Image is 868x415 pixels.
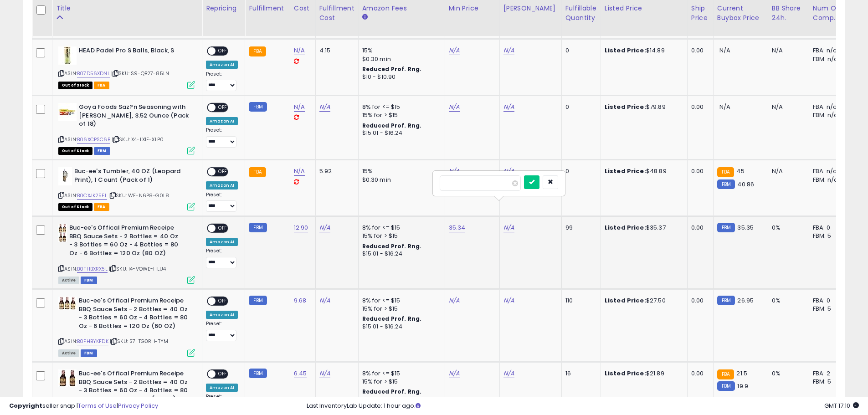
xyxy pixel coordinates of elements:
[717,296,735,305] small: FBM
[565,103,594,111] div: 0
[58,103,195,154] div: ASIN:
[58,277,79,284] span: All listings currently available for purchase on Amazon
[605,369,646,378] b: Listed Price:
[111,70,169,77] span: | SKU: S9-QB27-85LN
[362,111,438,119] div: 15% for > $15
[58,369,77,387] img: 6199OdEyFEL._SL40_.jpg
[772,297,802,305] div: 0%
[362,297,438,305] div: 8% for <= $15
[108,192,169,199] span: | SKU: WF-N6P8-G0L8
[362,242,422,250] b: Reduced Prof. Rng.
[216,47,230,55] span: OFF
[503,167,514,176] a: N/A
[206,61,238,69] div: Amazon AI
[605,46,646,55] b: Listed Price:
[691,369,706,378] div: 0.00
[56,4,198,13] div: Title
[362,323,438,331] div: $15.01 - $16.24
[772,224,802,232] div: 0%
[307,402,859,410] div: Last InventoryLab Update: 1 hour ago.
[319,4,354,23] div: Fulfillment Cost
[717,179,735,189] small: FBM
[77,338,108,345] a: B0FHBYKFDK
[58,167,195,210] div: ASIN:
[605,102,646,111] b: Listed Price:
[94,82,109,89] span: FBA
[206,321,238,341] div: Preset:
[69,224,180,260] b: Buc-ee's Offical Premium Receipe BBQ Sauce Sets - 2 Bottles = 40 Oz - 3 Bottles = 60 Oz - 4 Bottl...
[206,311,238,319] div: Amazon AI
[737,180,754,189] span: 40.86
[249,4,286,13] div: Fulfillment
[362,378,438,386] div: 15% for > $15
[449,4,496,13] div: Min Price
[362,224,438,232] div: 8% for <= $15
[449,369,460,378] a: N/A
[605,297,680,305] div: $27.50
[58,167,72,185] img: 31JvEA57pDL._SL40_.jpg
[94,147,110,155] span: FBM
[813,378,843,386] div: FBM: 5
[112,136,164,143] span: | SKU: X4-LX1F-XLP0
[691,46,706,55] div: 0.00
[362,65,422,73] b: Reduced Prof. Rng.
[249,296,267,305] small: FBM
[813,176,843,184] div: FBM: n/a
[79,297,190,333] b: Buc-ee's Offical Premium Receipe BBQ Sauce Sets - 2 Bottles = 40 Oz - 3 Bottles = 60 Oz - 4 Bottl...
[772,46,802,55] div: N/A
[362,315,422,323] b: Reduced Prof. Rng.
[719,102,730,111] span: N/A
[605,167,646,175] b: Listed Price:
[813,167,843,175] div: FBA: n/a
[58,224,195,283] div: ASIN:
[58,297,195,356] div: ASIN:
[58,46,195,88] div: ASIN:
[813,232,843,240] div: FBM: 5
[81,277,97,284] span: FBM
[605,223,646,232] b: Listed Price:
[717,369,734,379] small: FBA
[736,369,747,378] span: 21.5
[362,305,438,313] div: 15% for > $15
[77,265,108,273] a: B0FHBXRX5L
[813,224,843,232] div: FBA: 0
[206,181,238,190] div: Amazon AI
[813,55,843,63] div: FBM: n/a
[294,296,307,305] a: 9.68
[206,248,238,268] div: Preset:
[294,223,308,232] a: 12.90
[449,102,460,112] a: N/A
[206,117,238,125] div: Amazon AI
[58,297,77,310] img: 41L+FjIAJPL._SL40_.jpg
[736,167,744,175] span: 45
[216,297,230,305] span: OFF
[9,402,158,410] div: seller snap | |
[77,136,110,143] a: B06XCPSC6B
[449,223,466,232] a: 35.34
[362,73,438,81] div: $10 - $10.90
[249,167,266,177] small: FBA
[79,46,190,57] b: HEAD Padel Pro S Balls, Black, S
[206,192,238,212] div: Preset:
[717,381,735,391] small: FBM
[216,104,230,112] span: OFF
[249,46,266,56] small: FBA
[110,338,168,345] span: | SKU: S7-TG0R-HTYM
[81,349,97,357] span: FBM
[77,70,110,77] a: B07D56XDNL
[737,223,754,232] span: 35.35
[362,167,438,175] div: 15%
[118,401,158,410] a: Privacy Policy
[362,13,368,21] small: Amazon Fees.
[319,369,330,378] a: N/A
[449,46,460,55] a: N/A
[58,224,67,242] img: 41IBu+wCP0L._SL40_.jpg
[503,102,514,112] a: N/A
[362,388,422,395] b: Reduced Prof. Rng.
[503,296,514,305] a: N/A
[362,55,438,63] div: $0.30 min
[691,103,706,111] div: 0.00
[249,369,267,378] small: FBM
[58,82,92,89] span: All listings that are currently out of stock and unavailable for purchase on Amazon
[772,369,802,378] div: 0%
